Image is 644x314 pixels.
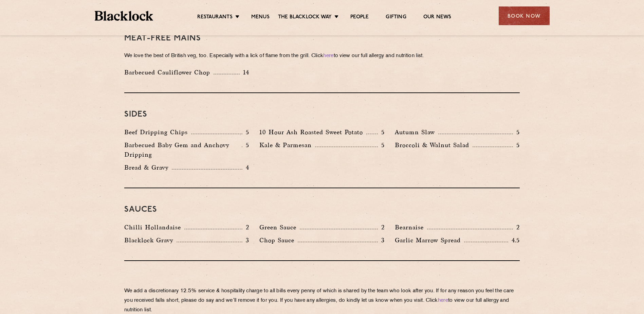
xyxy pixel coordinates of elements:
p: Autumn Slaw [395,127,438,137]
p: Garlic Marrow Spread [395,235,464,245]
a: Our News [423,14,452,21]
p: 5 [513,128,520,137]
p: Broccoli & Walnut Salad [395,140,473,150]
h3: Sauces [124,205,520,214]
p: Barbecued Baby Gem and Anchovy Dripping [124,140,242,159]
a: Gifting [386,14,406,21]
p: 2 [242,223,249,232]
p: Bread & Gravy [124,163,172,172]
p: Blacklock Gravy [124,235,177,245]
p: We love the best of British veg, too. Especially with a lick of flame from the grill. Click to vi... [124,51,520,61]
p: Beef Dripping Chips [124,127,191,137]
p: Green Sauce [259,223,300,232]
p: 4.5 [508,236,520,245]
p: Chop Sauce [259,235,298,245]
p: 2 [513,223,520,232]
p: Barbecued Cauliflower Chop [124,68,214,77]
p: Bearnaise [395,223,427,232]
p: 3 [242,236,249,245]
h3: Meat-Free mains [124,34,520,43]
a: Menus [251,14,270,21]
p: 14 [240,68,250,77]
a: The Blacklock Way [278,14,332,21]
p: Chilli Hollandaise [124,223,184,232]
p: Kale & Parmesan [259,140,315,150]
p: 5 [378,128,385,137]
p: 2 [378,223,385,232]
a: Restaurants [197,14,233,21]
p: 4 [242,163,249,172]
h3: Sides [124,110,520,119]
p: 5 [242,141,249,150]
p: 5 [378,141,385,150]
p: 10 Hour Ash Roasted Sweet Potato [259,127,366,137]
a: here [438,298,448,303]
p: 5 [513,141,520,150]
div: Book Now [499,6,550,25]
a: People [350,14,369,21]
p: 5 [242,128,249,137]
p: 3 [378,236,385,245]
img: BL_Textured_Logo-footer-cropped.svg [95,11,153,21]
a: here [323,53,333,58]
